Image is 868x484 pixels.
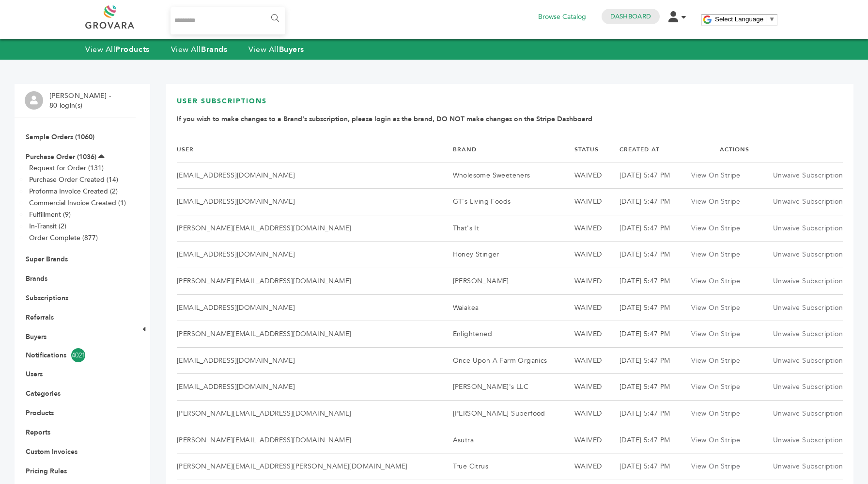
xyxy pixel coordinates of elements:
[29,233,98,242] a: Order Complete (877)
[773,171,843,180] a: Unwaive Subscription
[177,400,441,427] td: [PERSON_NAME][EMAIL_ADDRESS][DOMAIN_NAME]
[691,250,741,259] a: View On Stripe
[26,428,50,437] a: Reports
[177,374,441,401] td: [EMAIL_ADDRESS][DOMAIN_NAME]
[715,16,763,23] span: Select Language
[691,224,741,233] a: View On Stripe
[691,276,741,286] a: View On Stripe
[562,427,607,453] td: WAIVED
[773,436,843,445] a: Unwaive Subscription
[441,268,562,295] td: [PERSON_NAME]
[691,171,741,180] a: View On Stripe
[71,348,85,362] span: 4021
[441,321,562,348] td: Enlightened
[29,198,126,208] a: Commercial Invoice Created (1)
[766,16,766,23] span: ​
[26,467,67,476] a: Pricing Rules
[562,321,607,348] td: WAIVED
[177,453,441,480] td: [PERSON_NAME][EMAIL_ADDRESS][PERSON_NAME][DOMAIN_NAME]
[26,152,96,161] a: Purchase Order (1036)
[441,453,562,480] td: True Citrus
[177,321,441,348] td: [PERSON_NAME][EMAIL_ADDRESS][DOMAIN_NAME]
[607,294,679,321] td: [DATE] 5:47 PM
[25,91,43,110] img: profile.png
[691,329,741,339] a: View On Stripe
[441,427,562,453] td: Asutra
[607,189,679,215] td: [DATE] 5:47 PM
[441,347,562,374] td: Once Upon A Farm Organics
[773,409,843,418] a: Unwaive Subscription
[562,374,607,401] td: WAIVED
[441,242,562,268] td: Honey Stinger
[177,427,441,453] td: [PERSON_NAME][EMAIL_ADDRESS][DOMAIN_NAME]
[26,274,47,283] a: Brands
[26,348,124,362] a: Notifications4021
[607,427,679,453] td: [DATE] 5:47 PM
[538,12,586,22] a: Browse Catalog
[562,268,607,295] td: WAIVED
[29,222,66,231] a: In-Transit (2)
[29,175,118,184] a: Purchase Order Created (14)
[691,303,741,312] a: View On Stripe
[177,189,441,215] td: [EMAIL_ADDRESS][DOMAIN_NAME]
[26,293,68,303] a: Subscriptions
[26,389,61,398] a: Categories
[610,12,651,21] a: Dashboard
[773,462,843,471] a: Unwaive Subscription
[773,303,843,312] a: Unwaive Subscription
[177,97,843,113] h3: User Subscriptions
[562,400,607,427] td: WAIVED
[85,44,150,55] a: View AllProducts
[773,382,843,391] a: Unwaive Subscription
[115,44,149,55] strong: Products
[171,44,228,55] a: View AllBrands
[691,197,741,206] a: View On Stripe
[26,370,43,379] a: Users
[26,447,77,456] a: Custom Invoices
[29,210,71,219] a: Fulfillment (9)
[279,44,304,55] strong: Buyers
[170,7,285,34] input: Search...
[691,356,741,365] a: View On Stripe
[562,347,607,374] td: WAIVED
[679,137,749,162] th: Actions
[177,242,441,268] td: [EMAIL_ADDRESS][DOMAIN_NAME]
[26,255,68,264] a: Super Brands
[773,329,843,339] a: Unwaive Subscription
[607,347,679,374] td: [DATE] 5:47 PM
[773,197,843,206] a: Unwaive Subscription
[607,374,679,401] td: [DATE] 5:47 PM
[441,400,562,427] td: [PERSON_NAME] Superfood
[562,242,607,268] td: WAIVED
[691,382,741,391] a: View On Stripe
[177,215,441,242] td: [PERSON_NAME][EMAIL_ADDRESS][DOMAIN_NAME]
[607,162,679,189] td: [DATE] 5:47 PM
[441,374,562,401] td: [PERSON_NAME]'s LLC
[26,332,46,341] a: Buyers
[26,408,54,418] a: Products
[773,356,843,365] a: Unwaive Subscription
[177,294,441,321] td: [EMAIL_ADDRESS][DOMAIN_NAME]
[562,453,607,480] td: WAIVED
[441,162,562,189] td: Wholesome Sweeteners
[691,436,741,445] a: View On Stripe
[715,16,775,23] a: Select Language​
[562,294,607,321] td: WAIVED
[29,187,118,196] a: Proforma Invoice Created (2)
[562,189,607,215] td: WAIVED
[177,268,441,295] td: [PERSON_NAME][EMAIL_ADDRESS][DOMAIN_NAME]
[177,145,194,153] a: User
[607,268,679,295] td: [DATE] 5:47 PM
[26,132,94,142] a: Sample Orders (1060)
[691,409,741,418] a: View On Stripe
[607,215,679,242] td: [DATE] 5:47 PM
[49,91,113,110] li: [PERSON_NAME] - 80 login(s)
[177,114,592,124] b: If you wish to make changes to a Brand's subscription, please login as the brand, DO NOT make cha...
[177,347,441,374] td: [EMAIL_ADDRESS][DOMAIN_NAME]
[441,189,562,215] td: GT's Living Foods
[607,242,679,268] td: [DATE] 5:47 PM
[607,400,679,427] td: [DATE] 5:47 PM
[607,453,679,480] td: [DATE] 5:47 PM
[773,276,843,286] a: Unwaive Subscription
[441,294,562,321] td: Waiakea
